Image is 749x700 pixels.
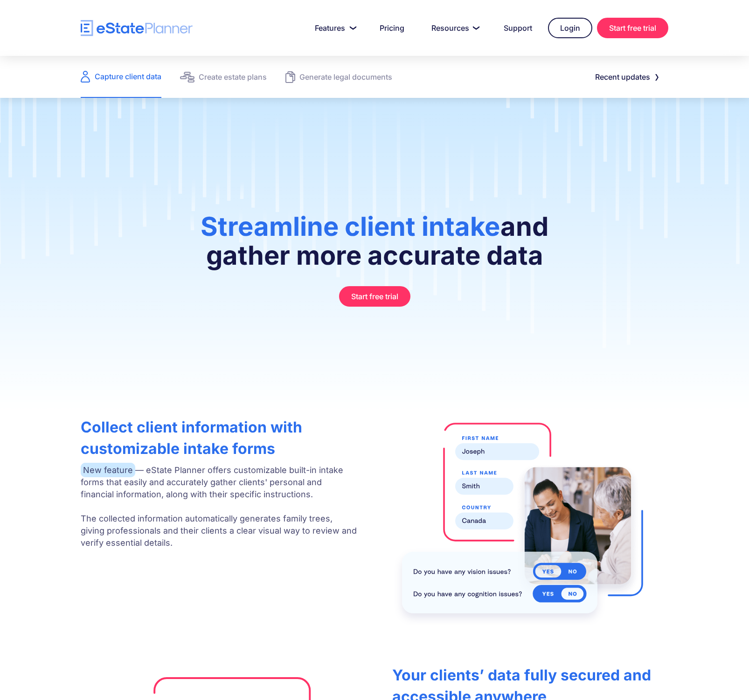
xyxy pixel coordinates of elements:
p: — eState Planner offers customizable built-in intake forms that easily and accurately gather clie... [81,464,357,549]
a: Pricing [368,19,416,37]
span: Streamline client intake [201,211,500,242]
strong: Collect client information with customizable intake forms [81,418,302,458]
a: Create estate plans [180,56,267,98]
a: Support [492,19,543,37]
a: Start free trial [597,18,668,38]
div: Recent updates [595,70,650,83]
a: Login [548,18,592,38]
a: Capture client data [81,56,161,98]
img: estate lawyers doing their client intake [390,412,654,625]
div: Create estate plans [199,70,267,83]
div: Generate legal documents [299,70,392,83]
span: New feature [81,463,135,477]
div: Capture client data [95,70,161,83]
a: Generate legal documents [285,56,392,98]
a: Start free trial [339,286,410,307]
a: Features [304,19,364,37]
a: home [81,20,193,36]
a: Recent updates [584,68,668,86]
h1: and gather more accurate data [164,212,585,279]
a: Resources [420,19,488,37]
